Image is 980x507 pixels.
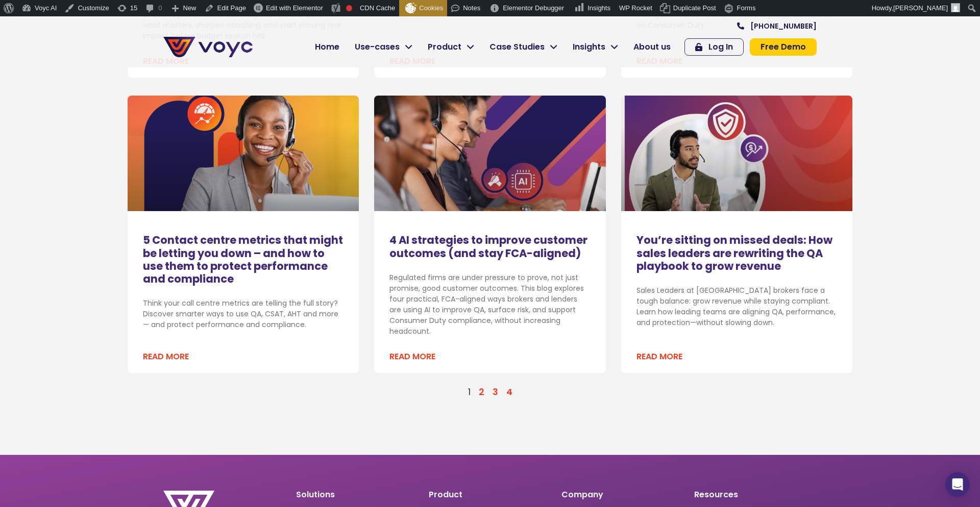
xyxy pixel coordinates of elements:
p: Regulated firms are under pressure to prove, not just promise, good customer outcomes. This blog ... [389,272,590,337]
p: Product [429,491,551,499]
img: voyc-full-logo [163,37,253,57]
a: Solutions [296,489,335,500]
a: Insights [565,37,626,57]
a: [PHONE_NUMBER] [737,22,817,30]
p: Think your call centre metrics are telling the full story? Discover smarter ways to use QA, CSAT,... [143,298,344,330]
a: Home [307,37,347,57]
a: You’re sitting on missed deals: How sales leaders are rewriting the QA playbook to grow revenue [636,233,832,273]
a: Salesman at a call center [621,96,852,212]
span: Log In [708,43,733,51]
a: Free Demo [750,38,817,56]
p: Resources [694,491,817,499]
span: Insights [573,41,605,53]
p: Sales Leaders at [GEOGRAPHIC_DATA] brokers face a tough balance: grow revenue while staying compl... [636,285,837,328]
a: Read more about 5 Contact centre metrics that might be letting you down – and how to use them to ... [143,351,189,363]
span: Home [315,41,339,53]
span: Insights [587,4,610,12]
span: 1 [468,386,471,398]
span: Free Demo [761,43,806,51]
a: Product [420,37,482,57]
a: three people working in a call center [374,96,605,212]
a: 4 AI strategies to improve customer outcomes (and stay FCA-aligned) [389,233,587,260]
a: 2 [479,386,484,398]
span: About us [633,41,671,53]
span: [PERSON_NAME] [893,4,948,12]
a: 3 [493,386,498,398]
span: Use-cases [355,41,400,53]
a: Use-cases [347,37,420,57]
span: [PHONE_NUMBER] [750,22,817,30]
a: About us [626,37,678,57]
a: 5 Contact centre metrics that might be letting you down – and how to use them to protect performa... [143,233,343,286]
a: Log In [684,38,744,56]
p: Company [561,491,684,499]
a: 4 [506,386,512,398]
nav: Pagination [128,385,852,399]
a: Read more about You’re sitting on missed deals: How sales leaders are rewriting the QA playbook t... [636,351,682,363]
span: Case Studies [489,41,545,53]
a: Case Studies [482,37,565,57]
span: Product [428,41,461,53]
div: Open Intercom Messenger [945,472,970,497]
a: Read more about 4 AI strategies to improve customer outcomes (and stay FCA-aligned) [389,351,435,363]
a: happy woman working in a call center [128,96,359,212]
span: Edit with Elementor [266,4,323,12]
div: Focus keyphrase not set [346,5,352,11]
